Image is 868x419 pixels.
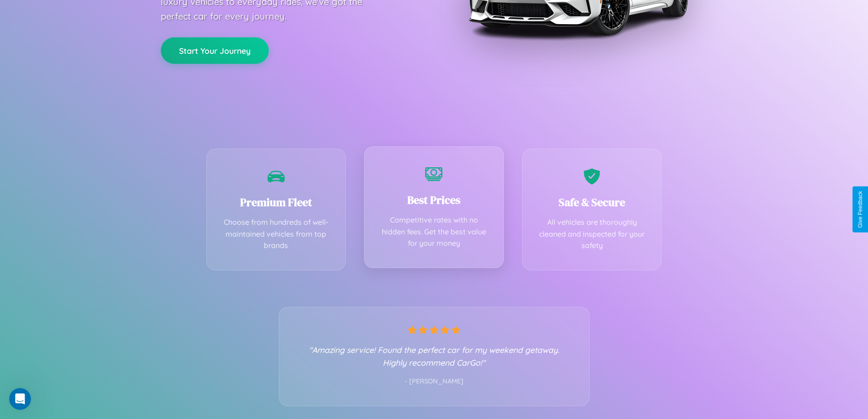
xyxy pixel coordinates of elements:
p: Competitive rates with no hidden fees. Get the best value for your money [378,214,490,249]
h3: Best Prices [378,192,490,207]
h3: Safe & Secure [536,195,648,210]
button: Start Your Journey [161,37,269,64]
iframe: Intercom live chat [9,388,31,410]
p: Choose from hundreds of well-maintained vehicles from top brands [221,217,332,252]
h3: Premium Fleet [221,195,332,210]
div: Give Feedback [857,191,863,228]
p: - [PERSON_NAME] [298,376,571,388]
p: "Amazing service! Found the perfect car for my weekend getaway. Highly recommend CarGo!" [298,343,571,369]
p: All vehicles are thoroughly cleaned and inspected for your safety [536,217,648,252]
